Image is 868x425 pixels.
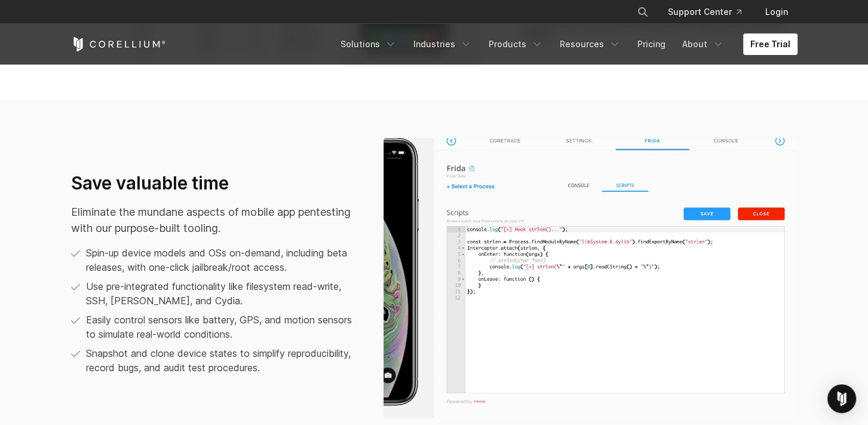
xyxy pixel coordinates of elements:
[481,33,550,55] a: Products
[743,33,798,55] a: Free Trial
[384,138,798,418] img: Screenshot of Corellium's Frida in scripts.
[333,33,404,55] a: Solutions
[71,37,166,51] a: Corellium Home
[827,384,856,413] div: Open Intercom Messenger
[333,33,798,55] div: Navigation Menu
[622,1,798,23] div: Navigation Menu
[553,33,628,55] a: Resources
[86,346,360,375] p: Snapshot and clone device states to simplify reproducibility, record bugs, and audit test procedu...
[71,204,360,236] p: Eliminate the mundane aspects of mobile app pentesting with our purpose-built tooling.
[406,33,479,55] a: Industries
[71,172,360,195] h3: Save valuable time
[86,313,360,341] p: Easily control sensors like battery, GPS, and motion sensors to simulate real-world conditions.
[756,1,798,23] a: Login
[86,246,360,274] p: Spin-up device models and OSs on-demand, including beta releases, with one-click jailbreak/root a...
[658,1,751,23] a: Support Center
[675,33,731,55] a: About
[632,1,654,23] button: Search
[86,279,360,308] p: Use pre-integrated functionality like filesystem read-write, SSH, [PERSON_NAME], and Cydia.
[630,33,673,55] a: Pricing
